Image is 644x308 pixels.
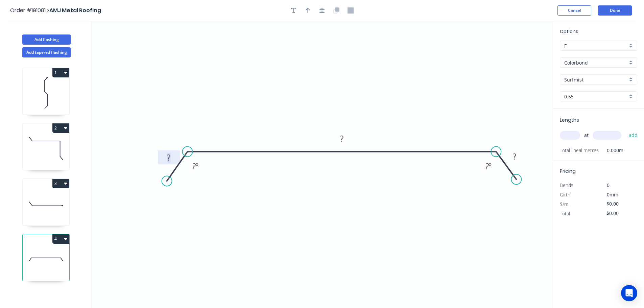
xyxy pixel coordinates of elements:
[560,146,599,155] span: Total lineal metres
[621,285,637,301] div: Open Intercom Messenger
[22,34,71,45] button: Add flashing
[607,182,610,188] span: 0
[564,59,627,66] input: Material
[485,161,489,172] tspan: ?
[10,6,49,14] span: Order #191081 >
[598,5,632,16] button: Done
[488,161,492,172] tspan: º
[560,182,573,188] span: Bends
[560,168,576,174] span: Pricing
[52,179,69,188] button: 3
[513,151,516,162] tspan: ?
[91,21,553,308] svg: 0
[557,5,591,16] button: Cancel
[52,234,69,244] button: 4
[599,146,623,155] span: 0.000m
[167,152,170,163] tspan: ?
[584,131,589,140] span: at
[52,123,69,133] button: 2
[192,161,196,172] tspan: ?
[52,68,69,77] button: 1
[560,201,568,207] span: $/m
[49,6,101,14] span: AMJ Metal Roofing
[607,191,618,198] span: 0mm
[560,28,578,35] span: Options
[625,129,641,141] button: add
[560,191,570,198] span: Girth
[340,133,343,144] tspan: ?
[564,76,627,83] input: Colour
[564,42,627,49] input: Price level
[22,47,71,57] button: Add tapered flashing
[564,93,627,100] input: Thickness
[560,210,570,217] span: Total
[560,117,579,123] span: Lengths
[195,161,198,172] tspan: º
